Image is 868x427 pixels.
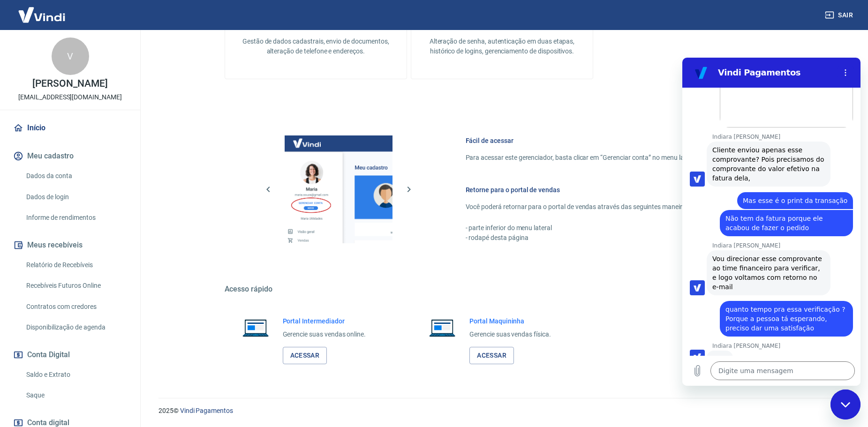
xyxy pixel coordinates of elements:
h6: Fácil de acessar [466,136,757,145]
h6: Retorne para o portal de vendas [466,185,757,195]
p: Gerencie suas vendas online. [283,330,366,339]
a: Vindi Pagamentos [180,407,233,414]
img: Imagem de um notebook aberto [423,316,462,339]
img: Imagem da dashboard mostrando o botão de gerenciar conta na sidebar no lado esquerdo [285,135,392,243]
iframe: Botão para abrir a janela de mensagens, conversa em andamento [830,390,860,420]
a: Acessar [283,347,327,364]
a: Contratos com credores [23,297,129,316]
a: Dados da conta [23,166,129,186]
img: Vindi [11,0,72,29]
a: Disponibilização de agenda [23,318,129,337]
p: - rodapé desta página [466,233,757,243]
p: 2025 © [159,406,845,416]
h6: Portal Intermediador [283,316,366,326]
p: Gerencie suas vendas física. [469,330,551,339]
p: [PERSON_NAME] [32,79,107,89]
a: Acessar [469,347,514,364]
h6: Portal Maquininha [469,316,551,326]
p: - parte inferior do menu lateral [466,223,757,233]
a: Dados de login [23,187,129,207]
a: Relatório de Recebíveis [23,255,129,275]
img: Imagem de um notebook aberto [236,316,275,339]
h5: Acesso rápido [225,285,780,294]
p: Você poderá retornar para o portal de vendas através das seguintes maneiras: [466,202,757,212]
p: [EMAIL_ADDRESS][DOMAIN_NAME] [18,92,122,102]
p: Gestão de dados cadastrais, envio de documentos, alteração de telefone e endereços. [240,37,392,56]
div: V [52,37,89,75]
button: Conta Digital [11,345,129,365]
a: Início [11,118,129,138]
a: Saldo e Extrato [23,365,129,384]
button: Meus recebíveis [11,235,129,255]
button: Meu cadastro [11,146,129,166]
iframe: Janela de mensagens [682,58,860,386]
button: Sair [823,7,857,24]
p: Alteração de senha, autenticação em duas etapas, histórico de logins, gerenciamento de dispositivos. [426,37,578,56]
a: Informe de rendimentos [23,208,129,227]
p: Para acessar este gerenciador, basta clicar em “Gerenciar conta” no menu lateral do portal de ven... [466,153,757,163]
a: Recebíveis Futuros Online [23,276,129,295]
a: Saque [23,386,129,405]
